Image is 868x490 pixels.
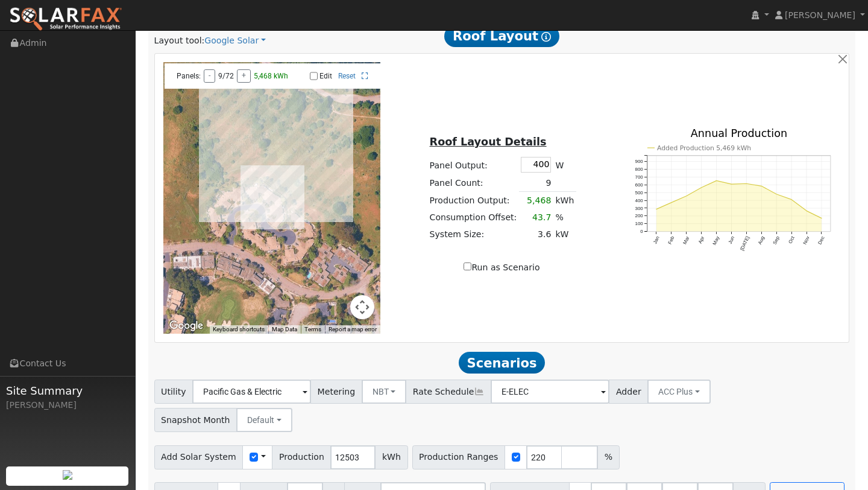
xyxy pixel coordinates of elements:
[553,209,576,226] td: %
[635,198,643,203] text: 400
[609,380,648,404] span: Adder
[635,174,643,180] text: 700
[427,226,519,243] td: System Size:
[319,72,332,80] label: Edit
[802,235,811,246] text: Nov
[427,192,519,209] td: Production Output:
[6,383,129,399] span: Site Summary
[806,210,808,212] circle: onclick=""
[154,445,244,469] span: Add Solar System
[237,69,251,83] button: +
[310,380,362,404] span: Metering
[427,155,519,174] td: Panel Output:
[635,182,643,188] text: 600
[761,185,763,187] circle: onclick=""
[553,192,576,209] td: kWh
[553,226,576,243] td: kW
[519,226,553,243] td: 3.6
[430,136,547,148] u: Roof Layout Details
[192,380,311,404] input: Select a Utility
[667,235,676,246] text: Feb
[647,380,711,404] button: ACC Plus
[464,262,471,270] input: Run as Scenario
[204,34,266,47] a: Google Solar
[553,155,576,174] td: W
[272,325,297,334] button: Map Data
[682,235,691,246] text: Mar
[338,72,356,80] a: Reset
[362,72,368,80] a: Full Screen
[350,295,374,319] button: Map camera controls
[740,235,751,252] text: [DATE]
[491,380,609,404] input: Select a Rate Schedule
[700,186,702,188] circle: onclick=""
[776,193,778,195] circle: onclick=""
[272,445,331,469] span: Production
[236,408,292,432] button: Default
[304,326,321,332] a: Terms (opens in new tab)
[817,235,826,246] text: Dec
[670,202,672,203] circle: onclick=""
[791,199,793,200] circle: onclick=""
[746,183,747,185] circle: onclick=""
[362,380,407,404] button: NBT
[657,144,751,152] text: Added Production 5,469 kWh
[541,32,551,42] i: Show Help
[166,318,206,334] img: Google
[597,445,619,469] span: %
[459,352,545,374] span: Scenarios
[685,195,687,197] circle: onclick=""
[635,221,643,227] text: 100
[635,159,643,164] text: 900
[6,399,129,412] div: [PERSON_NAME]
[427,174,519,192] td: Panel Count:
[772,235,781,246] text: Sep
[204,69,215,83] button: -
[519,174,553,192] td: 9
[464,261,539,274] label: Run as Scenario
[785,10,855,20] span: [PERSON_NAME]
[652,235,661,245] text: Jan
[9,7,122,32] img: SolarFax
[731,183,732,185] circle: onclick=""
[715,180,717,182] circle: onclick=""
[691,127,788,139] text: Annual Production
[444,25,559,47] span: Roof Layout
[821,217,823,219] circle: onclick=""
[213,325,265,334] button: Keyboard shortcuts
[412,445,505,469] span: Production Ranges
[166,318,206,334] a: Open this area in Google Maps (opens a new window)
[154,408,237,432] span: Snapshot Month
[329,326,377,332] a: Report a map error
[635,167,643,172] text: 800
[519,209,553,226] td: 43.7
[697,235,706,244] text: Apr
[635,190,643,196] text: 500
[712,235,721,246] text: May
[635,206,643,211] text: 300
[154,36,205,45] span: Layout tool:
[154,380,193,404] span: Utility
[788,235,796,245] text: Oct
[519,192,553,209] td: 5,468
[635,214,643,219] text: 200
[655,208,657,210] circle: onclick=""
[63,470,72,480] img: retrieve
[406,380,491,404] span: Rate Schedule
[757,235,766,246] text: Aug
[177,72,201,80] span: Panels:
[254,72,288,80] span: 5,468 kWh
[427,209,519,226] td: Consumption Offset:
[375,445,407,469] span: kWh
[218,72,234,80] span: 9/72
[640,229,643,234] text: 0
[728,235,736,245] text: Jun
